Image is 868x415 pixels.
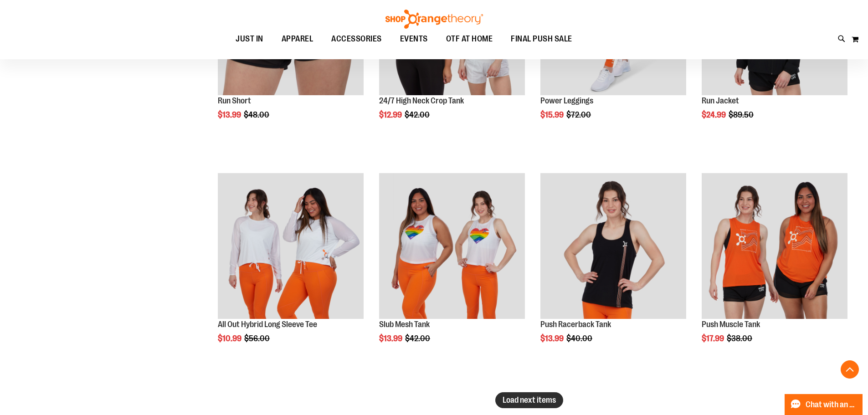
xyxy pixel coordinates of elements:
a: OTF AT HOME [437,29,502,50]
a: Run Jacket [702,96,739,105]
span: EVENTS [400,29,428,49]
a: Product image for Push Muscle Tank [702,173,847,320]
span: APPAREL [282,29,313,49]
span: $48.00 [244,110,271,119]
div: product [213,169,368,366]
a: Push Muscle Tank [702,320,760,329]
span: $12.99 [379,110,403,119]
span: $10.99 [218,334,243,343]
span: $40.00 [566,334,594,343]
span: Chat with an Expert [806,400,857,409]
span: $42.00 [405,334,431,343]
a: EVENTS [391,29,437,50]
span: ACCESSORIES [331,29,382,49]
img: Product image for Slub Mesh Tank [379,173,525,319]
span: $24.99 [702,110,727,119]
span: FINAL PUSH SALE [511,29,572,49]
span: $42.00 [405,110,431,119]
a: 24/7 High Neck Crop Tank [379,96,464,105]
span: OTF AT HOME [446,29,493,49]
span: $13.99 [379,334,404,343]
img: Product image for Push Muscle Tank [702,173,847,319]
span: $15.99 [540,110,565,119]
a: APPAREL [272,29,323,49]
a: All Out Hybrid Long Sleeve Tee [218,320,317,329]
a: Product image for All Out Hybrid Long Sleeve Tee [218,173,364,320]
a: Run Short [218,96,251,105]
div: product [697,169,852,366]
div: product [375,169,529,366]
span: $56.00 [244,334,271,343]
span: $13.99 [540,334,565,343]
a: Product image for Slub Mesh Tank [379,173,525,320]
button: Chat with an Expert [785,394,863,415]
a: Push Racerback Tank [540,320,611,329]
div: product [536,169,691,366]
button: Load next items [495,392,563,408]
span: $89.50 [729,110,755,119]
a: Slub Mesh Tank [379,320,430,329]
span: $17.99 [702,334,725,343]
img: Product image for Push Racerback Tank [540,173,686,319]
a: FINAL PUSH SALE [502,29,581,50]
a: JUST IN [226,29,272,50]
span: $72.00 [566,110,592,119]
img: Shop Orangetheory [384,10,484,29]
span: $13.99 [218,110,242,119]
button: Back To Top [841,360,859,379]
span: Load next items [503,395,556,405]
a: Product image for Push Racerback Tank [540,173,686,320]
span: $38.00 [727,334,754,343]
a: ACCESSORIES [322,29,391,50]
span: JUST IN [236,29,263,49]
img: Product image for All Out Hybrid Long Sleeve Tee [218,173,364,319]
a: Power Leggings [540,96,593,105]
